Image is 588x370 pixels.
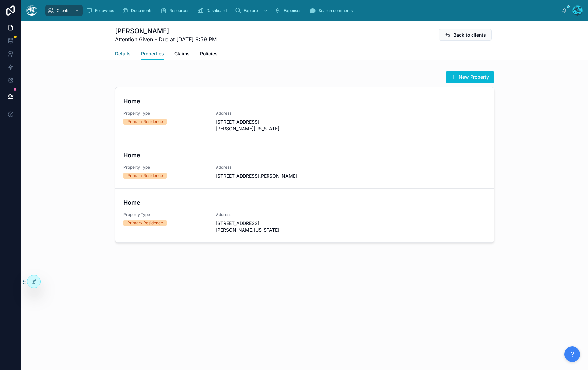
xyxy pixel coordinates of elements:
[174,50,190,57] span: Claims
[307,5,357,16] a: Search comments
[200,50,217,57] span: Policies
[84,5,118,16] a: Followups
[123,151,486,160] h4: Home
[200,48,217,61] a: Policies
[123,97,486,106] h4: Home
[115,26,217,36] h1: [PERSON_NAME]
[120,5,157,16] a: Documents
[123,198,486,207] h4: Home
[174,48,190,61] a: Claims
[123,212,208,217] span: Property Type
[141,50,164,57] span: Properties
[195,5,231,16] a: Dashboard
[45,5,83,16] a: Clients
[446,71,494,83] button: New Property
[123,111,208,116] span: Property Type
[127,173,163,179] div: Primary Residence
[115,141,494,188] a: HomeProperty TypePrimary ResidenceAddress[STREET_ADDRESS][PERSON_NAME]
[319,8,353,13] span: Search comments
[127,119,163,125] div: Primary Residence
[284,8,301,13] span: Expenses
[131,8,152,13] span: Documents
[206,8,227,13] span: Dashboard
[272,5,306,16] a: Expenses
[95,8,114,13] span: Followups
[115,36,217,43] span: Attention Given - Due at [DATE] 9:59 PM
[216,119,301,132] span: [STREET_ADDRESS][PERSON_NAME][US_STATE]
[115,48,131,61] a: Details
[42,3,562,18] div: scrollable content
[216,220,301,233] span: [STREET_ADDRESS][PERSON_NAME][US_STATE]
[216,173,301,179] span: [STREET_ADDRESS][PERSON_NAME]
[453,32,486,38] span: Back to clients
[57,8,69,13] span: Clients
[233,5,271,16] a: Explore
[127,220,163,226] div: Primary Residence
[123,165,208,170] span: Property Type
[169,8,189,13] span: Resources
[564,346,580,362] button: ?
[158,5,194,16] a: Resources
[439,29,492,41] button: Back to clients
[26,5,37,16] img: App logo
[115,188,494,242] a: HomeProperty TypePrimary ResidenceAddress[STREET_ADDRESS][PERSON_NAME][US_STATE]
[216,111,301,116] span: Address
[244,8,258,13] span: Explore
[216,212,301,217] span: Address
[141,48,164,60] a: Properties
[115,87,494,141] a: HomeProperty TypePrimary ResidenceAddress[STREET_ADDRESS][PERSON_NAME][US_STATE]
[216,165,301,170] span: Address
[115,50,131,57] span: Details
